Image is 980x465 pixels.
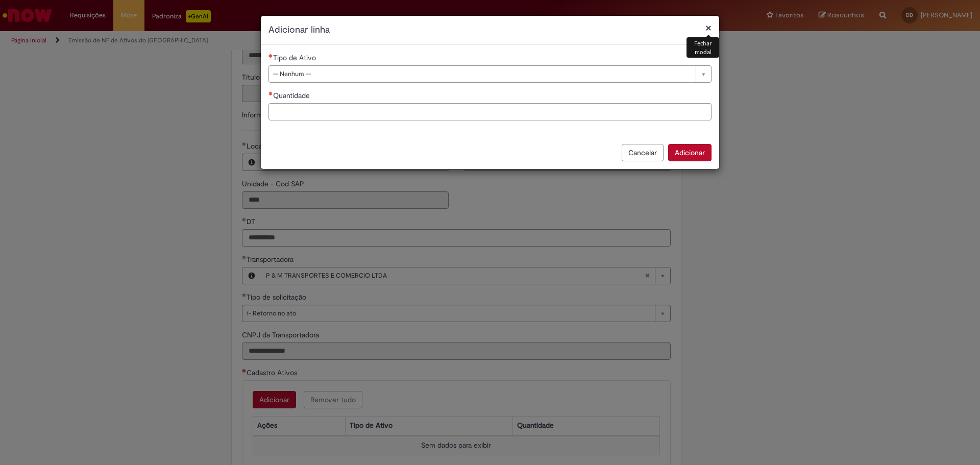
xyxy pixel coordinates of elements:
h2: Adicionar linha [268,23,712,37]
button: Cancelar [622,144,664,161]
span: Necessários [268,54,273,58]
span: -- Nenhum -- [273,66,691,82]
span: Necessários [268,91,273,95]
input: Quantidade [268,103,712,120]
span: Tipo de Ativo [273,53,318,62]
button: Adicionar [668,144,712,161]
button: Fechar modal [705,22,712,33]
span: Quantidade [273,91,312,100]
div: Fechar modal [687,37,719,58]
